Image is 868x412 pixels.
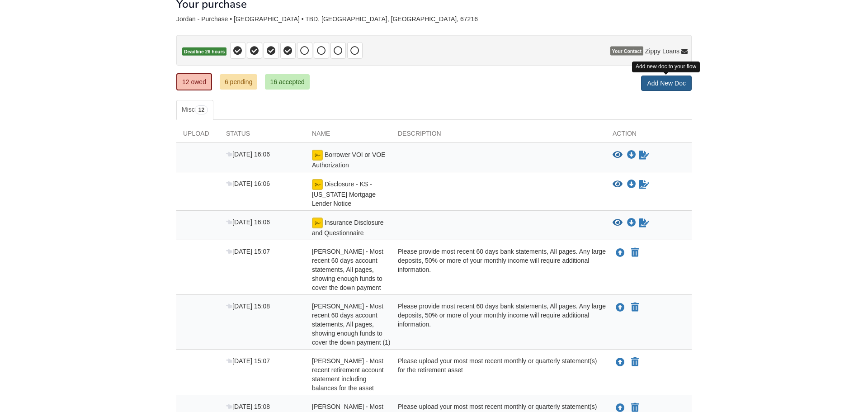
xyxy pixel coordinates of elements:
button: View Borrower VOI or VOE Authorization [613,151,623,160]
div: Upload [176,129,219,142]
span: Your Contact [610,47,643,56]
span: [DATE] 16:06 [226,180,270,187]
a: Download Borrower VOI or VOE Authorization [627,152,636,159]
span: [DATE] 15:07 [226,357,270,365]
button: Declare Toni Jordan - Most recent retirement account statement including balances for the asset n... [630,357,640,368]
a: Misc [176,100,213,120]
span: 12 [195,105,208,114]
div: Please upload your most most recent monthly or quarterly statement(s) for the retirement asset [391,356,606,393]
span: [DATE] 16:06 [226,218,270,226]
span: [DATE] 15:07 [226,248,270,255]
img: Ready for you to esign [312,218,323,228]
div: Action [606,129,692,142]
span: [PERSON_NAME] - Most recent 60 days account statements, All pages, showing enough funds to cover ... [312,303,391,346]
span: [PERSON_NAME] - Most recent retirement account statement including balances for the asset [312,357,384,392]
div: Name [305,129,391,142]
button: Declare Toni Jordan - Most recent 60 days account statements, All pages, showing enough funds to ... [630,247,640,258]
span: Deadline 26 hours [182,47,226,56]
span: Borrower VOI or VOE Authorization [312,151,385,169]
div: Jordan - Purchase • [GEOGRAPHIC_DATA] • TBD, [GEOGRAPHIC_DATA], [GEOGRAPHIC_DATA], 67216 [176,15,692,23]
div: Please provide most recent 60 days bank statements, All pages. Any large deposits, 50% or more of... [391,247,606,292]
button: Upload Toni Jordan - Most recent 60 days account statements, All pages, showing enough funds to c... [615,247,626,259]
a: Add New Doc [641,76,692,91]
a: Download Insurance Disclosure and Questionnaire [627,219,636,227]
a: 12 owed [176,73,212,90]
button: Declare Toni Jordan - Most recent 60 days account statements, All pages, showing enough funds to ... [630,302,640,313]
img: Ready for you to esign [312,179,323,190]
a: Download Disclosure - KS - Kansas Mortgage Lender Notice [627,181,636,188]
span: [DATE] 16:06 [226,151,270,158]
span: Zippy Loans [645,47,679,56]
div: Status [219,129,305,142]
button: Upload Toni Jordan - Most recent 60 days account statements, All pages, showing enough funds to c... [615,302,626,313]
button: View Insurance Disclosure and Questionnaire [613,218,623,227]
span: Disclosure - KS - [US_STATE] Mortgage Lender Notice [312,180,376,207]
a: Sign Form [638,218,650,228]
button: View Disclosure - KS - Kansas Mortgage Lender Notice [613,180,623,189]
span: [DATE] 15:08 [226,403,270,410]
span: [PERSON_NAME] - Most recent 60 days account statements, All pages, showing enough funds to cover ... [312,248,383,291]
div: Add new doc to your flow [632,62,700,72]
img: Ready for you to esign [312,150,323,161]
button: Upload Toni Jordan - Most recent retirement account statement including balances for the asset [615,356,626,368]
div: Description [391,129,606,142]
span: [DATE] 15:08 [226,303,270,310]
a: Sign Form [638,179,650,190]
div: Please provide most recent 60 days bank statements, All pages. Any large deposits, 50% or more of... [391,302,606,347]
a: 6 pending [220,74,258,90]
span: Insurance Disclosure and Questionnaire [312,219,384,237]
a: 16 accepted [265,74,309,90]
a: Sign Form [638,150,650,161]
